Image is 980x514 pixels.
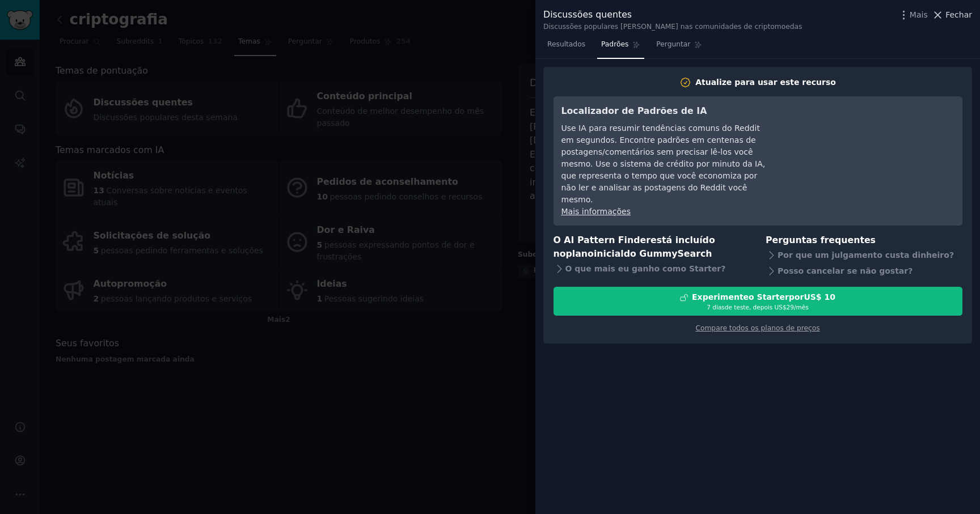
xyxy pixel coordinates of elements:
[681,264,721,273] font: o Starter
[624,248,712,259] font: do GummySearch
[594,248,624,259] font: inicial
[601,40,628,48] font: Padrões
[707,304,725,311] font: 7 dias
[910,10,928,19] font: Mais
[561,207,631,216] a: Mais informações
[695,78,836,87] font: Atualize para usar este recurso
[543,9,632,20] font: Discussões quentes
[565,264,681,273] font: O que mais eu ganho com
[932,9,972,21] button: Fechar
[945,10,972,19] font: Fechar
[784,104,954,189] iframe: Reprodutor de vídeo do YouTube
[778,250,954,260] font: Por que um julgamento custa dinheiro?
[766,235,876,245] font: Perguntas frequentes
[561,124,766,204] font: Use IA para resumir tendências comuns do Reddit em segundos. Encontre padrões em centenas de post...
[695,324,820,332] a: Compare todos os planos de preços
[656,40,690,48] font: Perguntar
[794,304,809,311] font: /mês
[898,9,928,21] button: Mais
[554,235,715,260] font: está incluído no
[543,36,589,59] a: Resultados
[566,248,594,259] font: plano
[721,264,725,273] font: ?
[749,292,789,301] font: o Starter
[543,23,802,31] font: Discussões populares [PERSON_NAME] nas comunidades de criptomoedas
[725,304,787,311] font: de teste, depois US$
[652,36,706,59] a: Perguntar
[597,36,644,59] a: Padrões
[789,292,804,301] font: por
[554,287,962,316] button: Experimenteo StarterporUS$ 107 diasde teste, depois US$29/mês
[787,304,794,311] font: 29
[554,235,650,245] font: O AI Pattern Finder
[778,266,913,275] font: Posso cancelar se não gostar?
[561,105,707,116] font: Localizador de Padrões de IA
[547,40,585,48] font: Resultados
[692,292,749,301] font: Experimente
[804,292,835,301] font: US$ 10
